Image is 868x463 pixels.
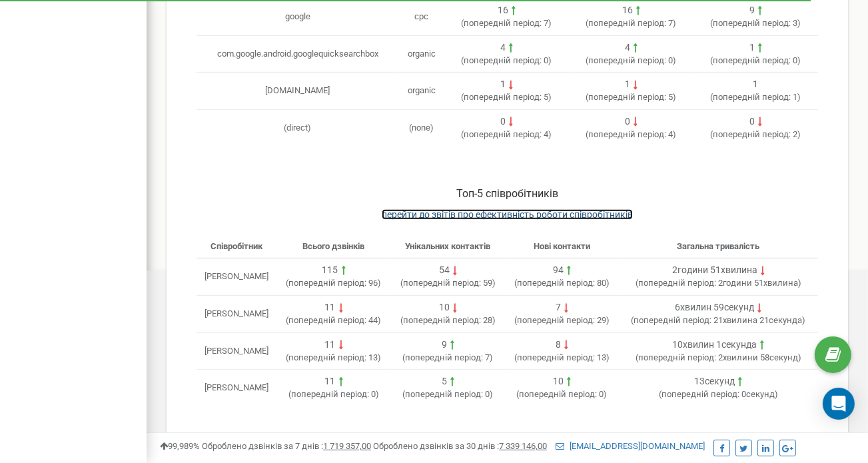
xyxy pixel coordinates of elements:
div: 4 [625,41,630,55]
span: попередній період: [634,315,711,325]
span: ( 0 ) [516,389,607,399]
div: 10хвилин 1секунда [672,338,757,352]
div: 94 [553,264,564,277]
div: 1 [749,41,755,55]
span: Унікальних контактів [405,241,490,251]
div: 54 [439,264,450,277]
span: ( 13 ) [286,352,382,362]
span: попередній період: [713,92,791,102]
span: ( 7 ) [586,18,676,28]
span: ( 0секунд ) [659,389,778,399]
div: 11 [325,301,336,314]
span: попередній період: [588,55,666,65]
span: Співробітник [211,241,262,251]
span: ( 2хвилини 58секунд ) [636,352,801,362]
span: попередній період: [588,92,666,102]
span: ( 5 ) [586,92,676,102]
div: 115 [322,264,338,277]
td: [DOMAIN_NAME] [197,73,399,110]
span: попередній період: [464,129,542,139]
span: ( 1 ) [710,92,801,102]
span: попередній період: [464,55,542,65]
div: 1 [625,78,630,91]
span: ( 44 ) [286,315,382,325]
span: попередній період: [588,129,666,139]
span: ( 80 ) [514,278,610,288]
span: ( 0 ) [461,55,552,65]
td: [PERSON_NAME] [197,296,277,333]
td: [PERSON_NAME] [197,332,277,370]
div: 10 [439,301,450,314]
span: попередній період: [519,389,597,399]
u: 7 339 146,00 [499,441,547,451]
div: 2години 51хвилина [672,264,757,277]
span: попередній період: [517,278,595,288]
td: (none) [399,109,444,146]
span: Оброблено дзвінків за 30 днів : [373,441,547,451]
span: ( 28 ) [400,315,496,325]
span: попередній період: [638,352,716,362]
span: ( 2години 51хвилина ) [636,278,801,288]
span: ( 13 ) [514,352,610,362]
span: попередній період: [291,389,369,399]
span: ( 2 ) [710,129,801,139]
span: ( 0 ) [710,55,801,65]
span: попередній період: [405,352,483,362]
td: (direct) [197,109,399,146]
span: ( 29 ) [514,315,610,325]
div: 7 [556,301,561,314]
span: попередній період: [713,129,791,139]
span: ( 4 ) [461,129,552,139]
span: попередній період: [289,352,367,362]
span: попередній період: [638,278,716,288]
span: Всього дзвінків [303,241,365,251]
div: 1 [753,78,758,91]
span: 99,989% [160,441,200,451]
div: 4 [500,41,506,55]
span: попередній період: [403,278,481,288]
span: ( 0 ) [586,55,676,65]
div: 11 [325,338,336,352]
div: 8 [556,338,561,352]
span: ( 59 ) [400,278,496,288]
span: попередній період: [403,315,481,325]
span: попередній період: [405,389,483,399]
div: 10 [553,375,564,388]
a: перейти до звітів про ефективність роботи співробітників [382,209,633,220]
span: ( 0 ) [288,389,379,399]
span: ( 7 ) [402,352,493,362]
span: попередній період: [661,389,739,399]
span: попередній період: [289,278,367,288]
span: ( 4 ) [586,129,676,139]
span: ( 5 ) [461,92,552,102]
span: ( 7 ) [461,18,552,28]
td: organic [399,35,444,73]
span: попередній період: [289,315,367,325]
div: 11 [325,375,336,388]
span: ( 3 ) [710,18,801,28]
div: 9 [442,338,447,352]
div: 0 [500,115,506,129]
div: 16 [498,4,508,17]
td: [PERSON_NAME] [197,258,277,296]
td: [PERSON_NAME] [197,370,277,406]
span: ( 0 ) [402,389,493,399]
div: 0 [625,115,630,129]
td: com.google.android.googlequicksearchbox [197,35,399,73]
div: 13секунд [694,375,735,388]
div: 16 [622,4,633,17]
u: 1 719 357,00 [323,441,371,451]
div: 5 [442,375,447,388]
span: попередній період: [464,92,542,102]
span: Загальна тривалість [677,241,759,251]
a: [EMAIL_ADDRESS][DOMAIN_NAME] [556,441,705,451]
div: 6хвилин 59секунд [675,301,754,314]
td: organic [399,73,444,110]
span: попередній період: [517,315,595,325]
div: 9 [749,4,755,17]
span: попередній період: [464,18,542,28]
span: ( 21хвилина 21секунда ) [631,315,805,325]
span: Нові контакти [534,241,590,251]
div: 1 [500,78,506,91]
